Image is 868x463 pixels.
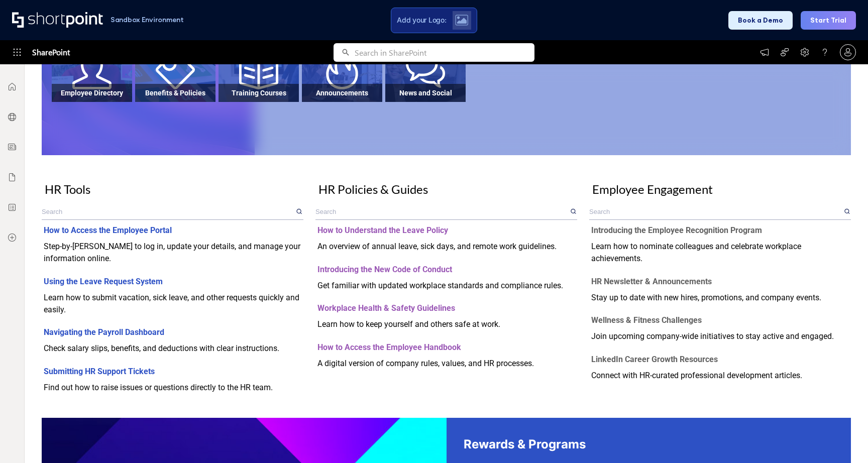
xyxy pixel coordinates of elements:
[44,241,301,265] div: Step-by-[PERSON_NAME] to log in, update your details, and manage your information online.
[42,204,294,219] input: Search
[317,264,575,276] div: Introducing the New Code of Conduct
[52,37,132,102] a: Employee Directory
[44,326,301,338] div: Navigating the Payroll Dashboard
[592,182,713,196] span: Employee Engagement
[728,11,793,30] button: Book a Demo
[385,37,466,102] a: News and Social
[591,224,849,237] div: Introducing the Employee Recognition Program
[44,276,301,288] div: Using the Leave Request System
[44,342,301,355] div: Check salary slips, benefits, and deductions with clear instructions.
[32,40,70,64] span: SharePoint
[221,89,296,97] div: Training Courses
[801,11,856,30] button: Start Trial
[388,89,463,97] div: News and Social
[591,276,849,288] div: HR Newsletter & Announcements
[54,89,130,97] div: Employee Directory
[318,182,428,196] span: HR Policies & Guides
[355,43,534,62] input: Search in SharePoint
[591,241,849,265] div: Learn how to nominate colleagues and celebrate workplace achievements.
[111,17,184,23] h1: Sandbox Environment
[317,302,575,314] div: Workplace Health & Safety Guidelines
[591,314,849,326] div: Wellness & Fitness Challenges
[45,182,90,196] span: HR Tools
[135,37,215,102] a: Benefits & Policies
[317,280,575,292] div: Get familiar with updated workplace standards and compliance rules.
[317,224,575,237] div: How to Understand the Leave Policy
[317,241,575,253] div: An overview of annual leave, sick days, and remote work guidelines.
[44,366,301,378] div: Submitting HR Support Tickets
[591,292,849,304] div: Stay up to date with new hires, promotions, and company events.
[397,16,446,25] span: Add your Logo:
[317,318,575,330] div: Learn how to keep yourself and others safe at work.
[138,89,213,97] div: Benefits & Policies
[315,204,568,219] input: Search
[455,15,468,26] img: Upload logo
[317,341,575,354] div: How to Access the Employee Handbook
[302,37,382,102] a: Announcements
[317,358,575,370] div: A digital version of company rules, values, and HR processes.
[304,89,380,97] div: Announcements
[591,330,849,342] div: Join upcoming company-wide initiatives to stay active and engaged.
[818,415,868,463] iframe: Chat Widget
[589,204,842,219] input: Search
[591,354,849,366] div: LinkedIn Career Growth Resources
[219,37,299,102] a: Training Courses
[44,224,301,237] div: How to Access the Employee Portal
[591,370,849,382] div: Connect with HR-curated professional development articles.
[44,382,301,394] div: Find out how to raise issues or questions directly to the HR team.
[44,292,301,316] div: Learn how to submit vacation, sick leave, and other requests quickly and easily.
[464,437,586,451] strong: Rewards & Programs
